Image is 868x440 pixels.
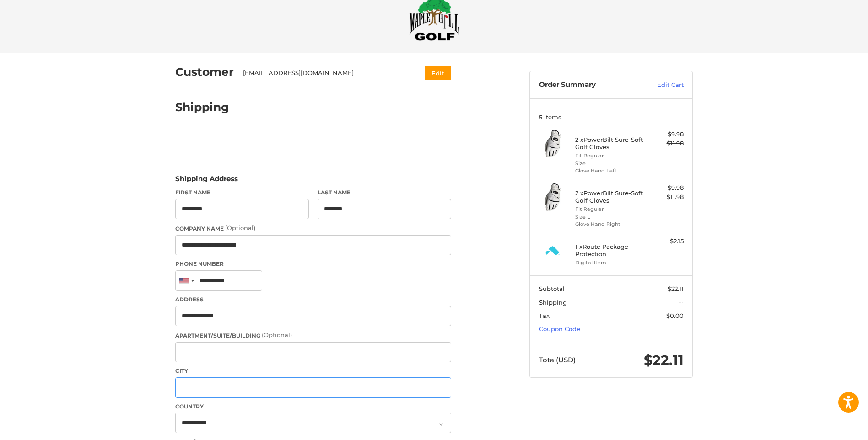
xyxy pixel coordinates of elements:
li: Fit Regular [575,205,645,213]
span: $22.11 [644,352,684,369]
button: Edit [425,66,451,80]
legend: Shipping Address [175,174,238,188]
span: -- [679,299,684,306]
div: United States: +1 [176,271,197,290]
h3: 5 Items [539,113,684,121]
span: $0.00 [666,312,684,319]
div: $9.98 [647,183,684,193]
li: Fit Regular [575,152,645,160]
a: Edit Cart [637,80,684,90]
label: Address [175,295,451,304]
label: Company Name [175,224,451,233]
h4: 1 x Route Package Protection [575,243,645,258]
small: (Optional) [262,331,292,338]
div: $2.15 [647,237,684,246]
div: $11.98 [647,139,684,148]
span: $22.11 [668,285,684,292]
label: Phone Number [175,260,451,268]
li: Glove Hand Right [575,220,645,228]
li: Glove Hand Left [575,167,645,175]
span: Total (USD) [539,355,576,364]
div: [EMAIL_ADDRESS][DOMAIN_NAME] [243,69,407,78]
small: (Optional) [225,224,255,231]
label: Country [175,402,451,411]
li: Size L [575,213,645,221]
h4: 2 x PowerBilt Sure-Soft Golf Gloves [575,136,645,151]
div: $9.98 [647,130,684,139]
label: Last Name [318,188,451,197]
label: City [175,367,451,375]
label: Apartment/Suite/Building [175,331,451,340]
span: Shipping [539,299,567,306]
a: Coupon Code [539,325,580,333]
span: Subtotal [539,285,565,292]
h3: Order Summary [539,80,637,90]
li: Digital Item [575,259,645,267]
h4: 2 x PowerBilt Sure-Soft Golf Gloves [575,189,645,204]
h2: Shipping [175,100,229,114]
label: First Name [175,188,309,197]
h2: Customer [175,65,234,79]
div: $11.98 [647,193,684,202]
li: Size L [575,160,645,167]
span: Tax [539,312,550,319]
